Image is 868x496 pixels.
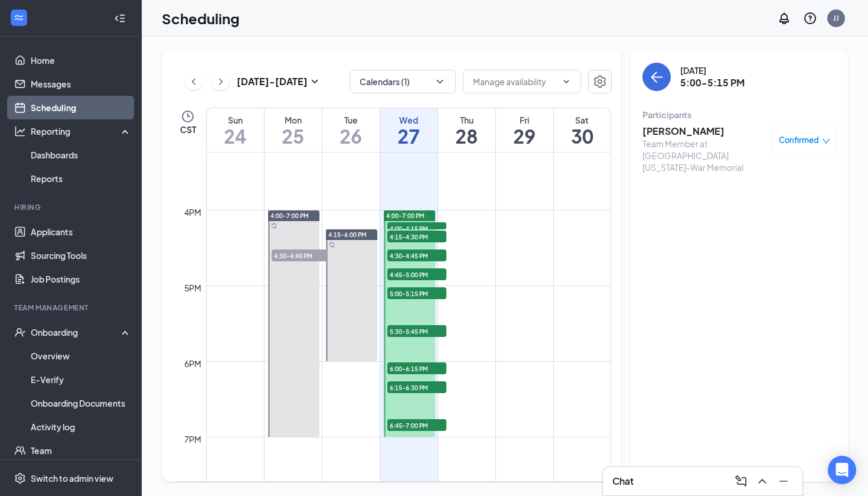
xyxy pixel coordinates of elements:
svg: ChevronLeft [188,74,200,89]
div: JJ [833,13,839,23]
div: Sun [207,114,264,126]
button: back-button [642,63,671,91]
a: August 29, 2025 [496,108,553,152]
span: Confirmed [779,134,819,146]
svg: UserCheck [14,326,26,338]
svg: ChevronUp [755,474,769,488]
a: Reports [31,167,132,190]
h1: 25 [265,126,322,146]
div: 6pm [182,357,204,370]
div: 7pm [182,433,204,446]
svg: ComposeMessage [734,474,748,488]
svg: Clock [181,109,195,124]
span: 4:00-7:00 PM [270,212,309,220]
div: Tue [322,114,380,126]
svg: Settings [14,472,26,484]
h3: 5:00-5:15 PM [680,76,745,89]
svg: ChevronDown [434,76,446,87]
a: Job Postings [31,267,132,291]
svg: Settings [593,74,607,89]
div: Fri [496,114,553,126]
svg: Sync [329,242,335,248]
button: ChevronRight [212,73,230,90]
a: Activity log [31,415,132,439]
a: Home [31,48,132,72]
h3: [PERSON_NAME] [642,125,766,138]
div: Reporting [31,125,132,137]
a: August 28, 2025 [438,108,495,152]
div: [DATE] [680,64,745,76]
svg: ArrowLeft [650,70,664,84]
span: 4:45-5:00 PM [387,268,446,280]
div: Team Management [14,303,129,313]
a: Scheduling [31,96,132,119]
span: 6:45-7:00 PM [387,419,446,431]
h1: 26 [322,126,380,146]
svg: ChevronRight [215,74,227,89]
div: 4pm [182,206,204,219]
a: Messages [31,72,132,96]
a: August 26, 2025 [322,108,380,152]
div: Mon [265,114,322,126]
a: Applicants [31,220,132,244]
h1: 27 [380,126,438,146]
svg: Minimize [776,474,791,488]
div: Switch to admin view [31,472,113,484]
button: ChevronLeft [185,73,203,90]
div: Onboarding [31,326,122,338]
h3: [DATE] - [DATE] [237,75,308,88]
button: Calendars (1)ChevronDown [350,70,456,93]
button: Minimize [774,472,793,491]
span: 4:15-6:00 PM [328,231,367,239]
h1: 28 [438,126,495,146]
svg: QuestionInfo [803,11,817,25]
svg: Notifications [777,11,791,25]
span: down [822,137,830,145]
div: Open Intercom Messenger [828,456,856,484]
svg: WorkstreamLogo [13,12,25,24]
h3: Chat [612,475,634,488]
div: Sat [554,114,611,126]
a: E-Verify [31,368,132,391]
svg: Analysis [14,125,26,137]
span: 5:30-5:45 PM [387,325,446,337]
div: Hiring [14,202,129,212]
a: Dashboards [31,143,132,167]
a: August 24, 2025 [207,108,264,152]
a: Onboarding Documents [31,391,132,415]
a: Sourcing Tools [31,244,132,267]
span: 6:15-6:30 PM [387,381,446,393]
span: 4:00-7:00 PM [386,212,425,220]
a: August 27, 2025 [380,108,438,152]
span: 4:30-4:45 PM [272,249,331,261]
svg: SmallChevronDown [308,74,322,89]
svg: ChevronDown [562,77,571,86]
button: ChevronUp [753,472,772,491]
h1: 29 [496,126,553,146]
a: Team [31,439,132,462]
h1: Scheduling [162,8,240,28]
a: Overview [31,344,132,368]
span: CST [180,124,196,135]
button: Settings [588,70,612,93]
span: 6:00-6:15 PM [387,362,446,374]
button: ComposeMessage [732,472,750,491]
span: 4:15-4:30 PM [387,231,446,242]
div: Team Member at [GEOGRAPHIC_DATA][US_STATE]-War Memorial [642,138,766,173]
h1: 30 [554,126,611,146]
div: Thu [438,114,495,126]
span: 4:00-4:15 PM [387,222,446,234]
div: Participants [642,109,836,121]
div: 5pm [182,281,204,294]
div: Wed [380,114,438,126]
span: 4:30-4:45 PM [387,249,446,261]
a: August 25, 2025 [265,108,322,152]
span: 5:00-5:15 PM [387,287,446,299]
a: August 30, 2025 [554,108,611,152]
h1: 24 [207,126,264,146]
svg: Collapse [114,12,126,24]
input: Manage availability [473,75,557,88]
svg: Sync [271,223,277,229]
